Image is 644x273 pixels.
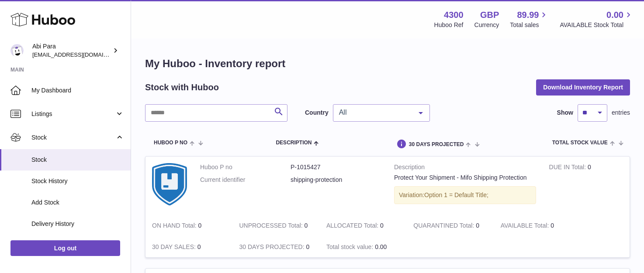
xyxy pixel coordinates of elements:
strong: AVAILABLE Total [501,222,551,231]
td: 0 [320,215,407,236]
a: 89.99 Total sales [510,9,549,29]
strong: 4300 [444,9,464,21]
button: Download Inventory Report [536,79,630,95]
div: Abi Para [32,42,111,59]
h1: My Huboo - Inventory report [145,57,630,71]
dt: Huboo P no [200,163,291,171]
span: [EMAIL_ADDRESS][DOMAIN_NAME] [32,51,128,58]
td: 0 [494,215,581,236]
strong: GBP [480,9,499,21]
span: Stock [31,156,124,164]
strong: UNPROCESSED Total [239,222,304,231]
strong: 30 DAY SALES [152,243,197,253]
img: Abi@mifo.co.uk [10,44,24,57]
strong: Description [394,163,536,174]
span: Option 1 = Default Title; [424,191,488,198]
dt: Current identifier [200,176,291,184]
span: 0.00 [606,9,623,21]
dd: P-1015427 [291,163,381,171]
span: Delivery History [31,220,124,228]
td: 0 [145,236,232,258]
div: Protect Your Shipment - Mifo Shipping Protection [394,174,536,182]
strong: ON HAND Total [152,222,198,231]
dd: shipping-protection [291,176,381,184]
label: Country [305,109,329,117]
a: 0.00 AVAILABLE Stock Total [560,9,634,29]
span: Total stock value [552,140,608,146]
strong: ALLOCATED Total [326,222,380,231]
strong: QUARANTINED Total [413,222,476,231]
strong: DUE IN Total [549,164,588,173]
span: 89.99 [517,9,539,21]
div: Currency [474,21,499,29]
span: Add Stock [31,198,124,207]
div: Variation: [394,186,536,204]
h2: Stock with Huboo [145,82,219,93]
span: AVAILABLE Stock Total [560,21,634,29]
span: 0 [476,222,479,229]
strong: 30 DAYS PROJECTED [239,243,306,253]
span: All [337,108,412,117]
span: 0.00 [375,243,387,250]
a: Log out [10,240,120,256]
td: 0 [232,215,319,236]
label: Show [557,109,573,117]
div: Huboo Ref [434,21,464,29]
td: 0 [145,215,232,236]
td: 0 [232,236,319,258]
span: Description [276,140,312,146]
span: Huboo P no [154,140,187,146]
span: Total sales [510,21,549,29]
strong: Total stock value [326,243,375,253]
img: product image [152,163,187,205]
span: Stock [31,133,115,142]
span: Stock History [31,177,124,185]
td: 0 [543,157,630,215]
span: Listings [31,110,115,118]
span: entries [612,109,630,117]
span: My Dashboard [31,86,124,95]
span: 30 DAYS PROJECTED [409,142,464,147]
